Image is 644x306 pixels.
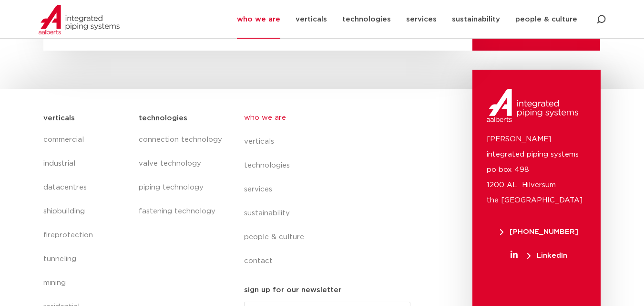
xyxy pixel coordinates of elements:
span: LinkedIn [527,252,567,259]
nav: Menu [139,128,225,223]
h5: technologies [139,111,187,126]
p: [PERSON_NAME] integrated piping systems po box 498 1200 AL Hilversum the [GEOGRAPHIC_DATA] [487,132,586,208]
a: valve technology [139,152,225,176]
a: commercial [43,128,130,152]
a: who we are [244,106,419,130]
a: contact [244,249,419,273]
a: shipbuilding [43,200,130,223]
a: industrial [43,152,130,176]
a: connection technology [139,128,225,152]
a: piping technology [139,176,225,200]
a: people & culture [244,225,419,249]
nav: Menu [244,106,419,273]
a: sustainability [244,201,419,225]
h5: verticals [43,111,75,126]
a: datacentres [43,176,130,200]
a: LinkedIn [487,252,591,259]
a: fireprotection [43,223,130,247]
a: services [244,178,419,201]
a: tunneling [43,247,130,271]
span: [PHONE_NUMBER] [500,228,578,235]
h5: sign up for our newsletter [244,283,341,298]
a: verticals [244,130,419,154]
a: technologies [244,154,419,178]
a: mining [43,271,130,295]
a: fastening technology [139,200,225,223]
a: [PHONE_NUMBER] [487,228,591,235]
